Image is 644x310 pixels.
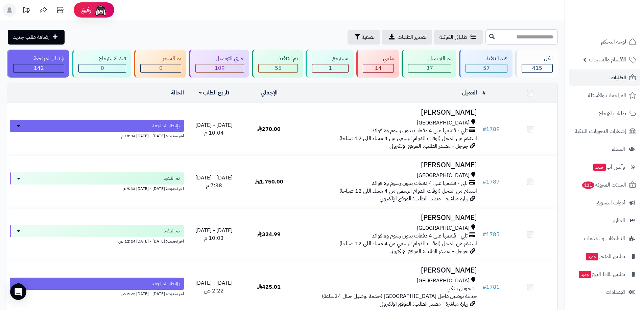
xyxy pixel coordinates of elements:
[159,64,163,72] span: 0
[261,89,278,97] a: الإجمالي
[372,127,468,135] span: تابي - قسّمها على 4 دفعات بدون رسوم ولا فوائد
[339,239,477,248] span: استلام من المحل (اوقات الدوام الرسمي من 4 مساء اللى 12 صباحا)
[589,55,626,64] span: الأقسام والمنتجات
[569,266,640,282] a: تطبيق نقاط البيعجديد
[482,283,500,291] a: #1781
[195,226,233,242] span: [DATE] - [DATE] 10:03 م
[372,232,468,240] span: تابي - قسّمها على 4 دفعات بدون رسوم ولا فوائد
[389,247,468,255] span: جوجل - مصدر الطلب: الموقع الإلكتروني
[569,284,640,300] a: الإعدادات
[482,230,486,238] span: #
[532,64,542,72] span: 415
[569,87,640,104] a: المراجعات والأسئلة
[355,50,400,78] a: ملغي 14
[439,33,467,41] span: طلباتي المُوكلة
[195,55,244,62] div: جاري التوصيل
[10,284,26,300] div: Open Intercom Messenger
[348,30,380,45] button: تصفية
[585,252,625,261] span: تطبيق المتجر
[408,64,451,72] div: 37
[188,50,251,78] a: جاري التوصيل 109
[569,105,640,121] a: طلبات الإرجاع
[10,237,184,244] div: اخر تحديث: [DATE] - [DATE] 12:24 ص
[593,162,625,172] span: وآتس آب
[10,290,184,297] div: اخر تحديث: [DATE] - [DATE] 2:22 ص
[299,266,477,274] h3: [PERSON_NAME]
[312,64,348,72] div: 1
[372,179,468,187] span: تابي - قسّمها على 4 دفعات بدون رسوم ولا فوائد
[584,234,625,243] span: التطبيقات والخدمات
[398,33,427,41] span: تصدير الطلبات
[258,55,298,62] div: تم التنفيذ
[606,287,625,297] span: الإعدادات
[255,178,283,186] span: 1,750.00
[593,164,606,171] span: جديد
[171,89,184,97] a: الحالة
[152,122,180,129] span: بإنتظار المراجعة
[569,213,640,229] a: التقارير
[596,198,625,207] span: أدوات التسويق
[257,230,281,238] span: 324.99
[569,69,640,86] a: الطلبات
[579,271,591,278] span: جديد
[164,175,180,182] span: تم التنفيذ
[380,300,468,308] span: زيارة مباشرة - مصدر الطلب: الموقع الإلكتروني
[18,3,35,19] a: تحديثات المنصة
[8,30,65,45] a: إضافة طلب جديد
[569,141,640,157] a: العملاء
[612,144,625,154] span: العملاء
[514,50,559,78] a: الكل415
[569,248,640,264] a: تطبيق المتجرجديد
[78,55,126,62] div: قيد الاسترجاع
[215,64,225,72] span: 109
[79,64,126,72] div: 0
[5,50,71,78] a: بإنتظار المراجعة 142
[569,159,640,175] a: وآتس آبجديد
[304,50,355,78] a: مسترجع 1
[612,216,625,225] span: التقارير
[482,89,486,97] a: #
[363,55,394,62] div: ملغي
[417,119,470,127] span: [GEOGRAPHIC_DATA]
[312,55,349,62] div: مسترجع
[482,178,500,186] a: #1787
[339,134,477,142] span: استلام من المحل (اوقات الدوام الرسمي من 4 مساء اللى 12 صباحا)
[569,177,640,193] a: السلات المتروكة111
[382,30,432,45] a: تصدير الطلبات
[362,33,375,41] span: تصفية
[462,89,477,97] a: العميل
[199,89,230,97] a: تاريخ الطلب
[10,132,184,139] div: اخر تحديث: [DATE] - [DATE] 10:04 م
[299,214,477,222] h3: [PERSON_NAME]
[140,55,181,62] div: تم الشحن
[251,50,304,78] a: تم التنفيذ 55
[299,109,477,116] h3: [PERSON_NAME]
[152,280,180,287] span: بإنتظار المراجعة
[94,3,108,17] img: ai-face.png
[80,6,91,14] span: رفيق
[569,195,640,211] a: أدوات التسويق
[363,64,393,72] div: 14
[599,109,626,118] span: طلبات الإرجاع
[257,125,281,133] span: 270.00
[569,230,640,247] a: التطبيقات والخدمات
[329,64,332,72] span: 1
[482,125,486,133] span: #
[483,64,490,72] span: 57
[434,30,483,45] a: طلباتي المُوكلة
[10,185,184,192] div: اخر تحديث: [DATE] - [DATE] 9:33 م
[196,64,244,72] div: 109
[611,73,626,82] span: الطلبات
[400,50,458,78] a: تم التوصيل 37
[380,195,468,203] span: زيارة مباشرة - مصدر الطلب: الموقع الإلكتروني
[375,64,382,72] span: 14
[275,64,282,72] span: 55
[588,91,626,100] span: المراجعات والأسئلة
[101,64,104,72] span: 0
[575,126,626,136] span: إشعارات التحويلات البنكية
[71,50,133,78] a: قيد الاسترجاع 0
[322,292,477,300] span: خدمة توصيل داخل [GEOGRAPHIC_DATA] (خدمة توصيل خلال 24ساعة)
[13,55,64,62] div: بإنتظار المراجعة
[195,174,233,190] span: [DATE] - [DATE] 7:38 م
[482,283,486,291] span: #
